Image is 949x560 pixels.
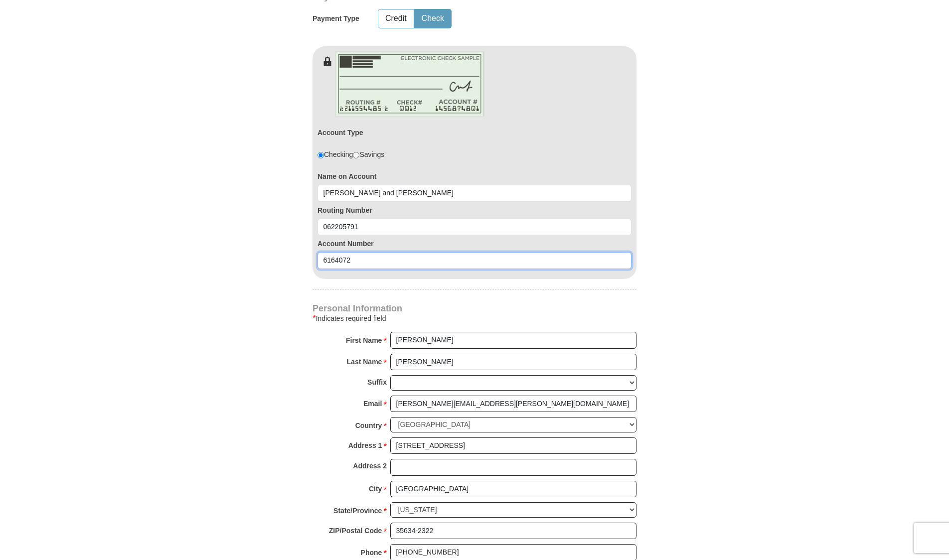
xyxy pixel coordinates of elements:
strong: ZIP/Postal Code [329,524,382,538]
strong: State/Province [333,504,382,518]
strong: Email [363,397,382,411]
h4: Personal Information [313,304,636,312]
strong: Phone [361,546,382,560]
strong: Suffix [367,375,387,389]
label: Account Number [317,239,632,249]
strong: Last Name [347,355,382,369]
button: Check [415,9,451,28]
div: Indicates required field [313,312,636,324]
strong: Country [355,419,382,432]
strong: City [369,482,382,496]
div: Checking Savings [317,149,384,159]
strong: Address 2 [353,459,387,473]
strong: First Name [346,333,382,347]
h5: Payment Type [313,14,359,23]
button: Credit [378,9,414,28]
label: Account Type [317,128,363,138]
img: check-en.png [335,51,484,117]
label: Name on Account [317,171,632,181]
strong: Address 1 [348,438,382,452]
label: Routing Number [317,205,632,215]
